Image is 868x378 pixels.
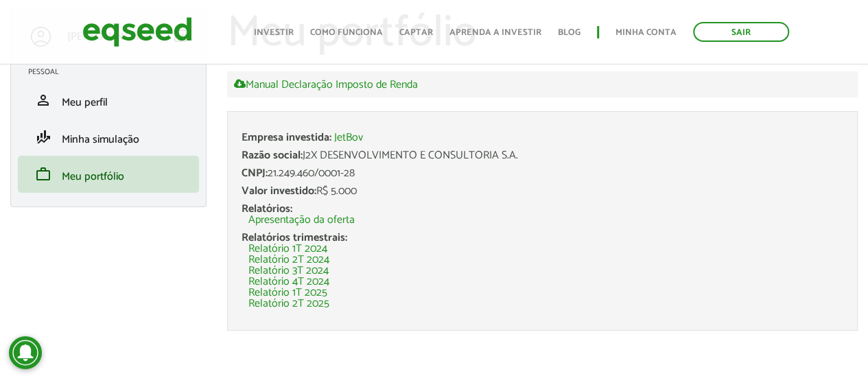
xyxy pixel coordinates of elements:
[242,182,316,200] span: Valor investido:
[28,129,189,145] a: finance_modeMinha simulação
[18,119,199,156] li: Minha simulação
[242,150,843,161] div: J2X DESENVOLVIMENTO E CONSULTORIA S.A.
[242,128,331,147] span: Empresa investida:
[35,129,51,145] span: finance_mode
[310,28,383,37] a: Como funciona
[399,28,433,37] a: Captar
[18,156,199,193] li: Meu portfólio
[28,92,189,108] a: personMeu perfil
[248,287,327,298] a: Relatório 1T 2025
[18,82,199,119] li: Meu perfil
[242,146,303,165] span: Razão social:
[248,244,327,255] a: Relatório 1T 2024
[242,164,268,182] span: CNPJ:
[242,228,347,247] span: Relatórios trimestrais:
[248,215,355,226] a: Apresentação da oferta
[558,28,580,37] a: Blog
[334,132,363,143] a: JetBov
[62,130,139,149] span: Minha simulação
[615,28,677,37] a: Minha conta
[82,14,192,50] img: EqSeed
[28,166,189,182] a: workMeu portfólio
[248,276,329,287] a: Relatório 4T 2024
[35,166,51,182] span: work
[248,298,329,309] a: Relatório 2T 2025
[248,255,329,265] a: Relatório 2T 2024
[62,167,124,186] span: Meu portfólio
[449,28,541,37] a: Aprenda a investir
[62,93,108,112] span: Meu perfil
[28,68,199,76] h2: Pessoal
[248,265,329,276] a: Relatório 3T 2024
[35,92,51,108] span: person
[242,200,292,218] span: Relatórios:
[254,28,294,37] a: Investir
[693,22,789,42] a: Sair
[242,186,843,197] div: R$ 5.000
[234,78,418,91] a: Manual Declaração Imposto de Renda
[242,168,843,179] div: 21.249.460/0001-28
